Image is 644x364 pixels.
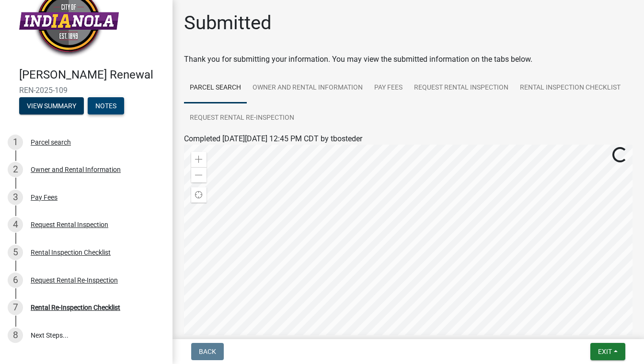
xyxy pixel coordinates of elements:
div: Rental Re-Inspection Checklist [31,304,120,311]
wm-modal-confirm: Summary [19,102,84,110]
div: Rental Inspection Checklist [31,249,111,256]
button: Back [191,343,224,360]
div: 1 [8,135,23,150]
div: 6 [8,273,23,288]
a: Parcel search [184,73,247,103]
span: REN-2025-109 [19,86,153,95]
a: Owner and Rental Information [247,73,368,103]
div: Thank you for submitting your information. You may view the submitted information on the tabs below. [184,54,632,65]
div: 2 [8,162,23,177]
div: Zoom out [191,167,207,182]
div: 4 [8,217,23,232]
div: Parcel search [31,139,71,146]
span: Back [199,348,216,355]
div: 3 [8,190,23,205]
button: Exit [590,343,625,360]
button: View Summary [19,97,84,114]
div: Request Rental Re-Inspection [31,277,118,284]
div: 7 [8,300,23,315]
button: Notes [88,97,124,114]
a: Rental Inspection Checklist [514,73,626,103]
h4: [PERSON_NAME] Renewal [19,68,165,82]
a: Pay Fees [368,73,408,103]
span: Exit [598,348,612,355]
div: Find my location [191,187,207,203]
span: Completed [DATE][DATE] 12:45 PM CDT by tbosteder [184,134,362,143]
div: 8 [8,328,23,343]
div: Request Rental Inspection [31,221,108,228]
a: Request Rental Inspection [408,73,514,103]
div: Zoom in [191,152,207,167]
a: Request Rental Re-Inspection [184,103,300,134]
wm-modal-confirm: Notes [88,102,124,110]
div: Pay Fees [31,194,57,201]
div: Owner and Rental Information [31,166,121,173]
div: 5 [8,245,23,260]
h1: Submitted [184,11,272,34]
